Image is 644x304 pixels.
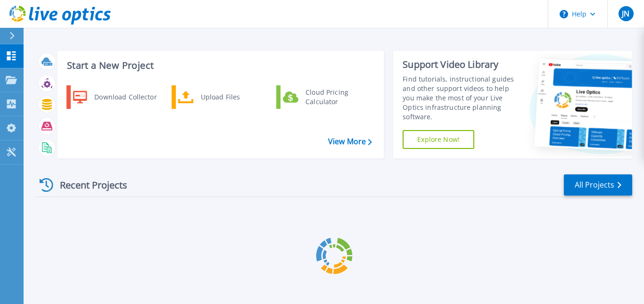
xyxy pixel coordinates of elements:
div: Support Video Library [403,58,521,71]
span: JN [622,10,629,17]
div: Recent Projects [36,173,140,197]
div: Download Collector [90,88,161,107]
a: Explore Now! [403,130,474,149]
div: Cloud Pricing Calculator [301,88,371,107]
div: Find tutorials, instructional guides and other support videos to help you make the most of your L... [403,74,521,122]
a: Download Collector [66,85,163,109]
a: All Projects [564,174,632,196]
h3: Start a New Project [67,60,372,71]
a: Cloud Pricing Calculator [276,85,373,109]
a: View More [328,137,372,146]
div: Upload Files [196,88,266,107]
a: Upload Files [172,85,268,109]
